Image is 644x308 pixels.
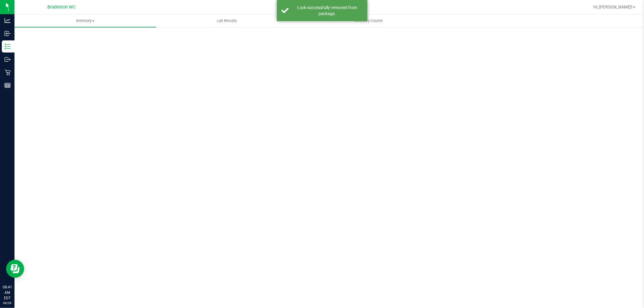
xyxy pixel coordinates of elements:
inline-svg: Inbound [5,30,11,37]
span: Inventory Counts [346,18,391,24]
a: Lab Results [156,14,298,27]
span: Inventory [14,18,156,24]
iframe: Resource center [6,260,24,278]
a: Inventory [14,14,156,27]
span: Hi, [PERSON_NAME]! [593,5,633,9]
inline-svg: Outbound [5,56,11,62]
p: 08:41 AM EDT [3,284,12,301]
p: 08/28 [3,301,12,305]
inline-svg: Analytics [5,17,11,24]
span: Lab Results [209,18,245,24]
div: Lock successfully removed from package. [292,5,363,17]
inline-svg: Retail [5,69,11,75]
a: Inventory Counts [298,14,439,27]
inline-svg: Reports [5,82,11,88]
span: Bradenton WC [48,5,76,10]
inline-svg: Inventory [5,43,11,49]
